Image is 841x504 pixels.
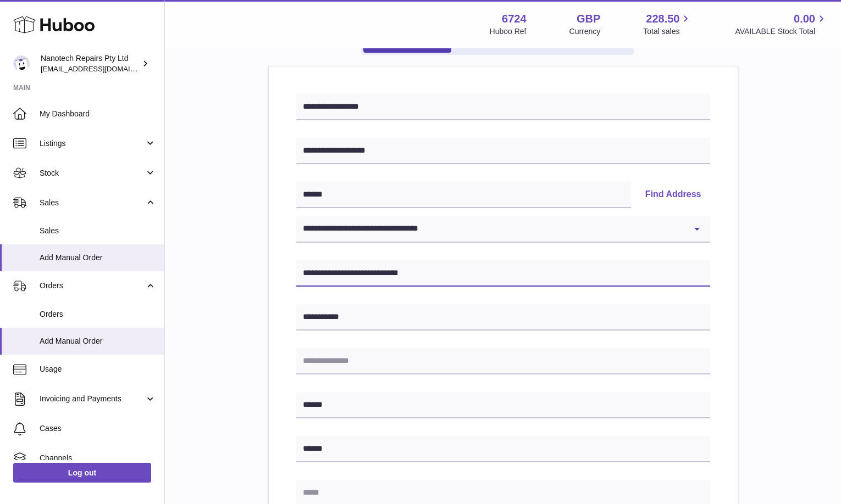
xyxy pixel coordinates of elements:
[643,26,692,37] span: Total sales
[40,453,156,463] span: Channels
[502,12,527,26] strong: 6724
[40,109,156,119] span: My Dashboard
[13,463,151,483] a: Log out
[41,53,140,74] div: Nanotech Repairs Pty Ltd
[735,26,828,37] span: AVAILABLE Stock Total
[637,182,710,208] button: Find Address
[643,12,692,37] a: 228.50 Total sales
[40,281,145,291] span: Orders
[41,64,162,73] span: [EMAIL_ADDRESS][DOMAIN_NAME]
[40,309,156,320] span: Orders
[40,138,145,149] span: Listings
[577,12,600,26] strong: GBP
[40,336,156,346] span: Add Manual Order
[40,364,156,374] span: Usage
[40,226,156,236] span: Sales
[646,12,679,26] span: 228.50
[13,55,30,72] img: info@nanotechrepairs.com
[40,394,145,404] span: Invoicing and Payments
[794,12,815,26] span: 0.00
[569,26,601,37] div: Currency
[40,423,156,434] span: Cases
[735,12,828,37] a: 0.00 AVAILABLE Stock Total
[40,168,145,178] span: Stock
[40,198,145,208] span: Sales
[490,26,527,37] div: Huboo Ref
[40,253,156,263] span: Add Manual Order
